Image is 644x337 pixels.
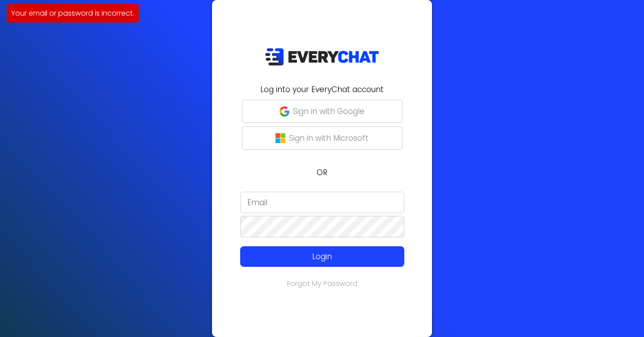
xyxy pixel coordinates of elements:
[217,84,427,95] h2: Log into your EveryChat account
[242,100,402,123] button: Sign in with Google
[217,167,427,178] p: OR
[287,278,357,289] a: Forgot My Password
[257,251,388,262] p: Login
[240,246,404,267] button: Login
[240,192,404,213] input: Email
[275,133,285,143] img: microsoft-logo.png
[242,126,402,150] button: Sign in with Microsoft
[265,48,379,66] img: EveryChat_logo_dark.png
[11,8,134,19] p: Your email or password is incorrect.
[280,106,289,116] img: google-g.png
[293,105,364,117] p: Sign in with Google
[289,132,369,144] p: Sign in with Microsoft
